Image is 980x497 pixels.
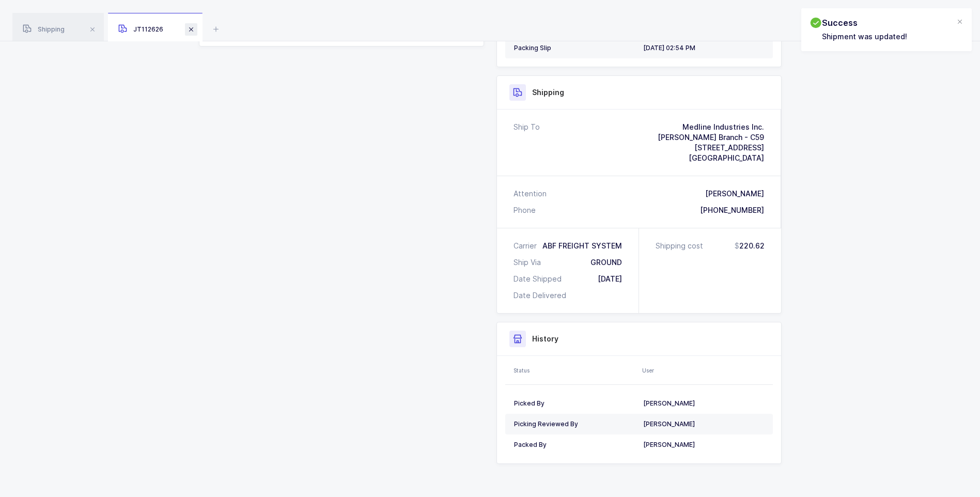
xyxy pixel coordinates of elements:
div: [PERSON_NAME] [643,420,764,428]
div: Date Shipped [514,274,566,284]
div: Packed By [514,441,635,449]
h2: Success [822,17,907,29]
div: Picked By [514,399,635,408]
p: Shipment was updated! [822,31,907,42]
div: [STREET_ADDRESS] [658,143,764,153]
div: Phone [514,205,536,215]
div: Carrier [514,241,541,251]
div: Ship To [514,122,540,163]
div: Packing Slip [514,44,635,52]
div: Shipping cost [656,241,707,251]
div: [PERSON_NAME] Branch - C59 [658,132,764,143]
span: 220.62 [735,241,765,251]
div: [PERSON_NAME] [643,441,764,449]
div: Medline Industries Inc. [658,122,764,132]
div: GROUND [590,257,622,268]
div: [DATE] [598,274,622,284]
h3: Shipping [532,87,564,98]
div: [PERSON_NAME] [705,189,764,199]
div: Date Delivered [514,290,570,301]
div: Attention [514,189,547,199]
div: User [642,366,770,375]
div: [DATE] 02:54 PM [643,44,764,52]
span: JT112626 [118,25,163,33]
div: ABF FREIGHT SYSTEM [542,241,622,251]
div: [PERSON_NAME] [643,399,764,408]
span: [GEOGRAPHIC_DATA] [689,153,764,162]
span: Shipping [23,25,65,33]
div: Ship Via [514,257,545,268]
h3: History [532,334,558,344]
div: Status [514,366,636,375]
div: Picking Reviewed By [514,420,635,428]
div: [PHONE_NUMBER] [700,205,764,215]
